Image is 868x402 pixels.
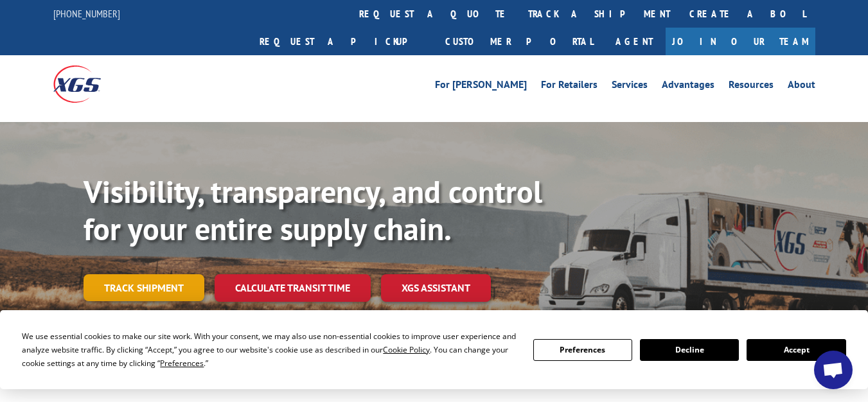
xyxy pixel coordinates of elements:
a: For [PERSON_NAME] [435,80,527,94]
button: Decline [640,339,739,361]
div: Open chat [814,351,853,389]
button: Preferences [533,339,632,361]
b: Visibility, transparency, and control for your entire supply chain. [84,171,542,249]
a: For Retailers [541,80,598,94]
a: Customer Portal [436,28,603,55]
a: [PHONE_NUMBER] [53,7,120,20]
div: We use essential cookies to make our site work. With your consent, we may also use non-essential ... [22,329,517,370]
a: Calculate transit time [215,274,371,302]
a: Request a pickup [250,28,436,55]
a: Agent [603,28,666,55]
a: Advantages [662,80,714,94]
a: Join Our Team [666,28,815,55]
span: Preferences [160,358,204,369]
span: Cookie Policy [383,344,430,355]
a: About [788,80,815,94]
a: XGS ASSISTANT [381,274,491,302]
a: Track shipment [84,274,204,301]
a: Services [612,80,648,94]
button: Accept [747,339,846,361]
a: Resources [729,80,774,94]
